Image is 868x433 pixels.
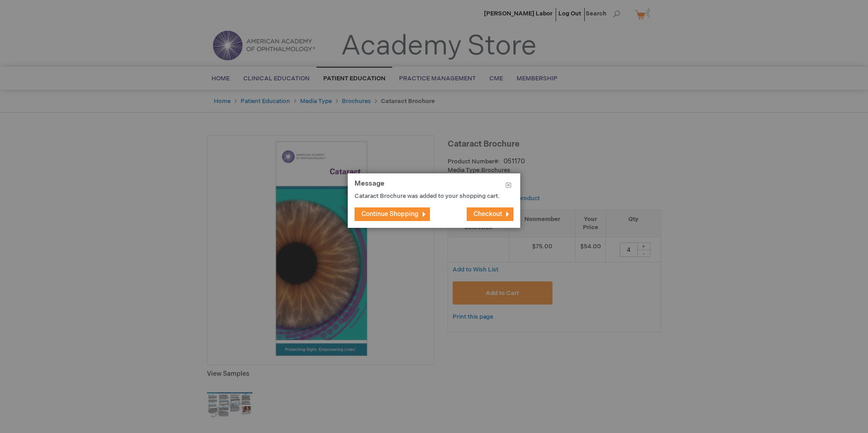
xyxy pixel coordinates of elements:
[361,210,419,218] span: Continue Shopping
[355,192,500,201] p: Cataract Brochure was added to your shopping cart.
[473,210,502,218] span: Checkout
[355,180,513,192] h1: Message
[355,207,430,221] button: Continue Shopping
[467,207,513,221] button: Checkout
